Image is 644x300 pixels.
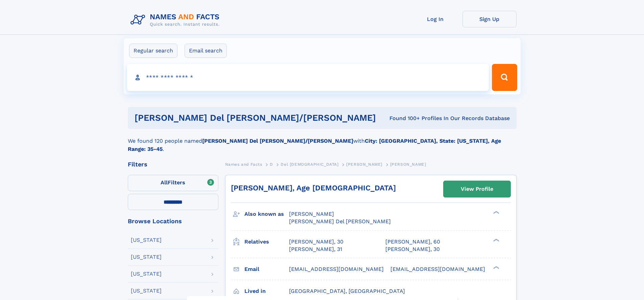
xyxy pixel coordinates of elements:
[390,266,485,272] span: [EMAIL_ADDRESS][DOMAIN_NAME]
[385,238,440,246] a: [PERSON_NAME], 60
[289,211,334,217] span: [PERSON_NAME]
[128,129,517,153] div: We found 120 people named with .
[244,285,289,297] h3: Lived in
[231,184,396,192] a: [PERSON_NAME], Age [DEMOGRAPHIC_DATA]
[408,11,462,27] a: Log In
[161,179,168,186] span: All
[131,271,162,277] div: [US_STATE]
[131,288,162,294] div: [US_STATE]
[129,44,177,58] label: Regular search
[385,246,440,253] a: [PERSON_NAME], 30
[244,236,289,248] h3: Relatives
[383,115,510,122] div: Found 100+ Profiles In Our Records Database
[346,162,382,167] span: [PERSON_NAME]
[128,11,225,29] img: Logo Names and Facts
[281,162,338,167] span: Del [DEMOGRAPHIC_DATA]
[289,246,342,253] a: [PERSON_NAME], 31
[270,160,273,168] a: D
[270,162,273,167] span: D
[492,265,500,270] div: ❯
[244,208,289,220] h3: Also known as
[461,181,493,197] div: View Profile
[289,288,405,294] span: [GEOGRAPHIC_DATA], [GEOGRAPHIC_DATA]
[185,44,227,58] label: Email search
[128,175,218,191] label: Filters
[444,181,510,197] a: View Profile
[289,238,343,246] a: [PERSON_NAME], 30
[281,160,338,168] a: Del [DEMOGRAPHIC_DATA]
[128,138,501,152] b: City: [GEOGRAPHIC_DATA], State: [US_STATE], Age Range: 35-45
[390,162,426,167] span: [PERSON_NAME]
[346,160,382,168] a: [PERSON_NAME]
[492,210,500,215] div: ❯
[225,160,262,168] a: Names and Facts
[492,64,517,91] button: Search Button
[202,138,353,144] b: [PERSON_NAME] Del [PERSON_NAME]/[PERSON_NAME]
[127,64,489,91] input: search input
[492,238,500,242] div: ❯
[135,114,383,122] h1: [PERSON_NAME] del [PERSON_NAME]/[PERSON_NAME]
[128,218,218,224] div: Browse Locations
[128,161,218,167] div: Filters
[244,263,289,275] h3: Email
[462,11,517,27] a: Sign Up
[131,237,162,243] div: [US_STATE]
[131,254,162,260] div: [US_STATE]
[289,218,391,225] span: [PERSON_NAME] Del [PERSON_NAME]
[289,266,384,272] span: [EMAIL_ADDRESS][DOMAIN_NAME]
